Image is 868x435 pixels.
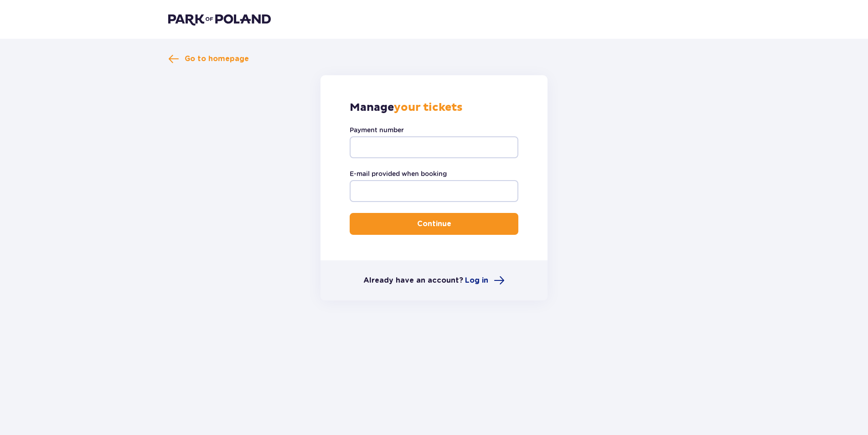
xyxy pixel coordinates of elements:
[465,275,505,286] a: Log in
[350,169,447,178] label: E-mail provided when booking
[363,275,463,285] p: Already have an account?
[185,54,249,64] span: Go to homepage
[350,213,518,235] button: Continue
[350,125,404,135] label: Payment number
[168,13,271,26] img: Park of Poland logo
[465,275,488,285] span: Log in
[168,53,249,64] a: Go to homepage
[417,219,451,229] p: Continue
[394,101,463,114] strong: your tickets
[350,101,463,114] p: Manage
